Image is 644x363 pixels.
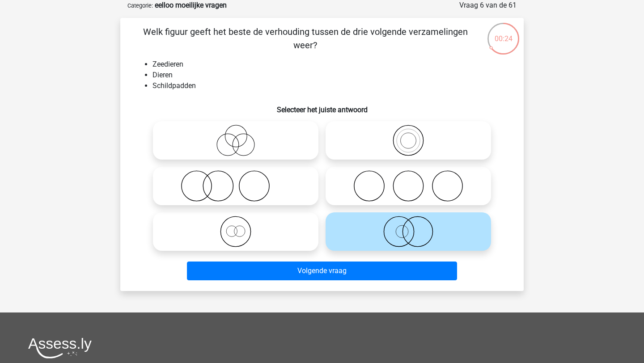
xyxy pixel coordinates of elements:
strong: eelloo moeilijke vragen [155,1,227,9]
p: Welk figuur geeft het beste de verhouding tussen de drie volgende verzamelingen weer? [135,25,476,52]
img: Assessly logo [28,338,92,359]
h6: Selecteer het juiste antwoord [135,98,509,114]
li: Schildpadden [153,80,509,91]
li: Zeedieren [153,59,509,70]
small: Categorie: [127,2,153,9]
div: 00:24 [487,22,520,44]
button: Volgende vraag [187,262,458,280]
li: Dieren [153,70,509,80]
